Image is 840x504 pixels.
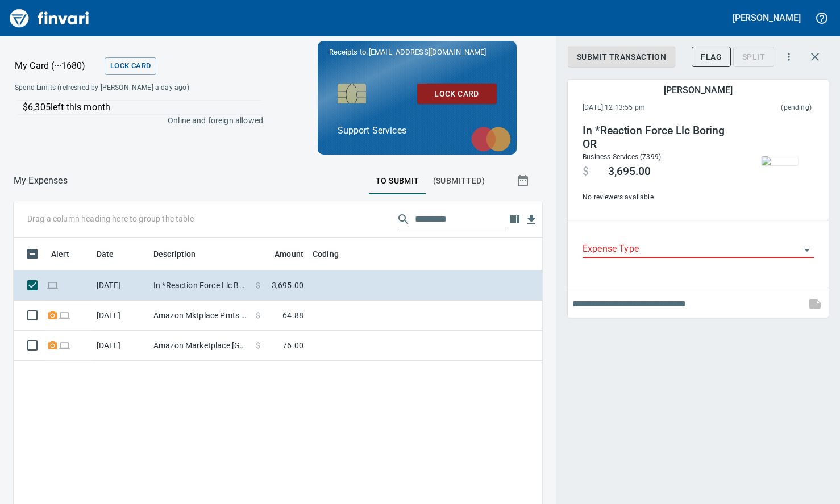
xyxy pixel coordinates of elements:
td: [DATE] [92,270,149,301]
span: Spend Limits (refreshed by [PERSON_NAME] a day ago) [15,82,225,94]
span: Date [97,247,114,261]
td: Amazon Mktplace Pmts [DOMAIN_NAME][URL] WA [149,301,251,331]
span: Alert [51,247,69,261]
img: Finvari [7,5,92,32]
p: Drag a column heading here to group the table [27,213,194,224]
td: In *Reaction Force Llc Boring OR [149,270,251,301]
span: Receipt Required [47,341,59,349]
span: 76.00 [282,340,303,351]
span: [EMAIL_ADDRESS][DOMAIN_NAME] [368,47,487,57]
span: $ [256,280,260,291]
span: Coding [313,247,339,261]
p: Support Services [338,124,497,138]
span: Coding [313,247,354,261]
div: Transaction still pending, cannot split yet. It usually takes 2-3 days for a merchant to settle a... [733,51,774,61]
button: [PERSON_NAME] [730,9,804,27]
h5: [PERSON_NAME] [733,12,801,24]
td: Amazon Marketplace [GEOGRAPHIC_DATA] [GEOGRAPHIC_DATA] [149,331,251,361]
span: This charge has not been settled by the merchant yet. This usually takes a couple of days but in ... [713,102,812,114]
p: Online and foreign allowed [6,115,263,126]
span: Submit Transaction [577,50,666,64]
span: $ [256,310,260,321]
span: Alert [51,247,84,261]
h4: In *Reaction Force Llc Boring OR [583,124,737,151]
span: Online transaction [47,281,59,289]
span: Date [97,247,129,261]
button: Open [799,242,815,258]
button: Submit Transaction [568,47,675,68]
span: [DATE] 12:13:55 pm [583,102,713,114]
button: Choose columns to display [506,211,523,228]
span: Online transaction [59,341,70,349]
span: 64.88 [282,310,303,321]
img: mastercard.svg [465,121,517,157]
button: Download Table [523,211,540,228]
span: $ [256,340,260,351]
button: Close transaction [801,43,829,70]
span: Lock Card [426,87,488,101]
span: No reviewers available [583,192,737,203]
span: Business Services (7399) [583,153,661,161]
button: Lock Card [105,57,156,75]
span: $ [583,165,589,178]
span: To Submit [376,174,419,188]
img: receipts%2Ftapani%2F2025-09-10%2F9mFQdhIF8zLowLGbDphOVZksN8b2__VKwSQKOLimbM9PmAbMoN.jpg [762,156,798,165]
td: [DATE] [92,301,149,331]
span: Amount [260,247,303,261]
p: My Expenses [14,174,68,188]
p: My Card (···1680) [15,59,100,73]
span: 3,695.00 [272,280,303,291]
span: Flag [701,50,722,64]
span: Lock Card [110,60,151,73]
h5: [PERSON_NAME] [664,84,732,96]
span: Online transaction [59,311,70,319]
span: (Submitted) [433,174,485,188]
button: Lock Card [417,84,497,105]
span: 3,695.00 [608,165,651,178]
span: This records your note into the expense [801,290,829,318]
td: [DATE] [92,331,149,361]
span: Amount [275,247,303,261]
nav: breadcrumb [14,174,68,188]
button: More [776,44,801,69]
p: Receipts to: [329,47,505,58]
span: Description [153,247,211,261]
span: Description [153,247,196,261]
button: Flag [692,47,731,68]
span: Receipt Required [47,311,59,319]
p: $6,305 left this month [23,101,261,114]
